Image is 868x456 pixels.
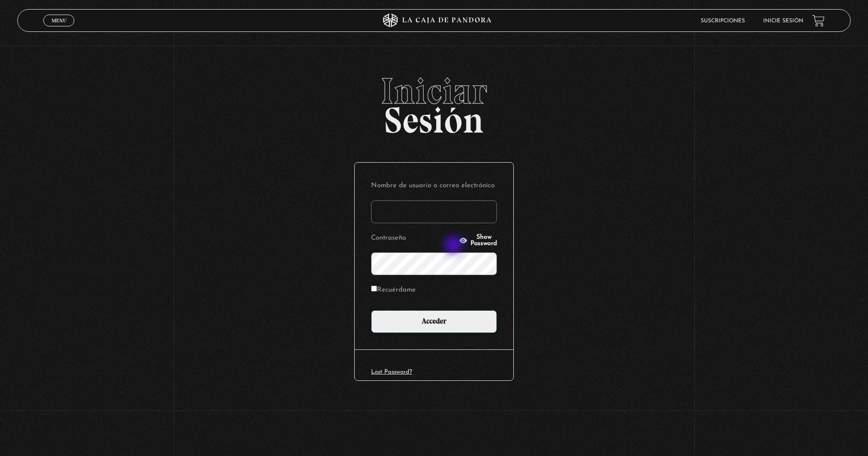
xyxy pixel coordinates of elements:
a: Lost Password? [371,369,412,375]
input: Recuérdame [371,286,377,292]
span: Show Password [470,234,497,247]
label: Recuérdame [371,283,416,297]
a: Inicie sesión [763,18,803,24]
input: Acceder [371,310,497,333]
a: View your shopping cart [812,15,825,27]
a: Suscripciones [701,18,745,24]
button: Show Password [459,234,497,247]
span: Iniciar [17,73,851,109]
label: Nombre de usuario o correo electrónico [371,179,497,193]
span: Menu [52,18,67,23]
label: Contraseña [371,231,456,246]
span: Cerrar [48,26,70,32]
h2: Sesión [17,73,851,131]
